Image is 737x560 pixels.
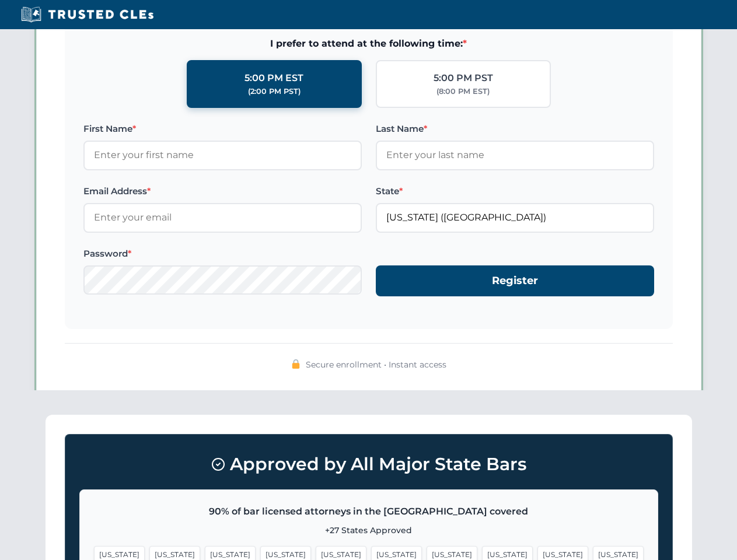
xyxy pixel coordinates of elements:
[376,141,654,170] input: Enter your last name
[376,122,654,136] label: Last Name
[376,265,654,296] button: Register
[376,184,654,198] label: State
[83,184,362,198] label: Email Address
[376,203,654,232] input: Florida (FL)
[94,504,644,519] p: 90% of bar licensed attorneys in the [GEOGRAPHIC_DATA] covered
[291,359,301,369] img: 🔒
[79,449,658,480] h3: Approved by All Major State Bars
[244,71,303,86] div: 5:00 PM EST
[94,524,644,537] p: +27 States Approved
[83,203,362,232] input: Enter your email
[306,358,446,371] span: Secure enrollment • Instant access
[83,122,362,136] label: First Name
[83,247,362,261] label: Password
[248,86,301,97] div: (2:00 PM PST)
[434,71,493,86] div: 5:00 PM PST
[83,36,654,51] span: I prefer to attend at the following time:
[83,141,362,170] input: Enter your first name
[436,86,490,97] div: (8:00 PM EST)
[18,6,157,23] img: Trusted CLEs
